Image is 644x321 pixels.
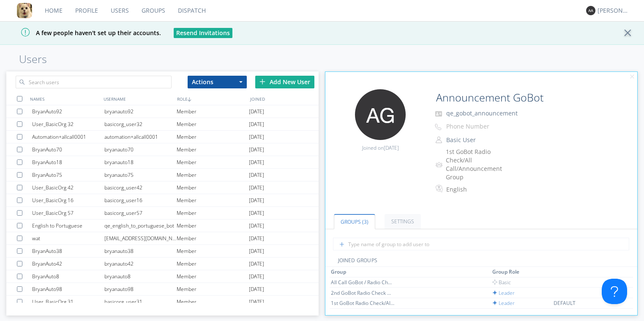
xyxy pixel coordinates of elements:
[104,207,177,219] div: basicorg_user57
[177,194,249,206] div: Member
[177,296,249,308] div: Member
[32,169,104,181] div: BryanAuto75
[433,89,569,106] input: Name
[436,137,442,143] img: person-outline.svg
[177,283,249,295] div: Member
[32,181,104,194] div: User_BasicOrg 42
[6,232,318,245] a: wat[EMAIL_ADDRESS][DOMAIN_NAME]Member[DATE]
[6,105,318,118] a: BryanAuto92bryanauto92Member[DATE]
[331,289,394,296] div: 2nd GoBot Radio Check Group (Announcement Bot)
[492,279,511,286] span: Basic
[177,181,249,194] div: Member
[6,131,318,143] a: Automation+allcall0001automation+allcall0001Member[DATE]
[104,270,177,283] div: bryanauto8
[330,267,491,277] th: Toggle SortBy
[446,185,517,194] div: English
[32,258,104,270] div: BryanAuto42
[554,299,611,307] div: DEFAULT
[32,143,104,156] div: BryanAuto70
[6,258,318,270] a: BryanAuto42bryanauto42Member[DATE]
[259,79,265,85] img: plus.svg
[436,148,444,181] img: icon-alert-users-thin-outline.svg
[6,181,318,194] a: User_BasicOrg 42basicorg_user42Member[DATE]
[446,148,516,181] div: 1st GoBot Radio Check/All Call/Announcement Group
[104,105,177,118] div: bryanauto92
[32,296,104,308] div: User_BasicOrg 31
[177,219,249,232] div: Member
[436,184,444,194] img: In groups with Translation enabled, this user's messages will be automatically translated to and ...
[6,156,318,169] a: BryanAuto18bryanauto18Member[DATE]
[435,123,442,130] img: phone-outline.svg
[177,245,249,257] div: Member
[177,258,249,270] div: Member
[16,76,172,88] input: Search users
[177,118,249,130] div: Member
[249,296,264,308] span: [DATE]
[443,134,528,146] button: Basic User
[32,194,104,206] div: User_BasicOrg 16
[104,245,177,257] div: bryanauto38
[32,283,104,295] div: BryanAuto98
[446,109,518,117] span: qe_gobot_announcement
[28,93,101,105] div: NAMES
[249,131,264,143] span: [DATE]
[32,156,104,168] div: BryanAuto18
[249,270,264,283] span: [DATE]
[249,105,264,118] span: [DATE]
[249,283,264,296] span: [DATE]
[177,131,249,143] div: Member
[32,118,104,130] div: User_BasicOrg 32
[101,93,175,105] div: USERNAME
[104,219,177,232] div: qe_english_to_portuguese_bot
[602,279,627,304] iframe: Toggle Customer Support
[177,143,249,156] div: Member
[104,131,177,143] div: automation+allcall0001
[325,257,637,267] div: JOINED GROUPS
[492,299,515,307] span: Leader
[491,267,552,277] th: Toggle SortBy
[355,89,406,140] img: 373638.png
[385,214,421,229] a: Settings
[331,299,394,307] div: 1st GoBot Radio Check/All Call/Announcement Group
[177,169,249,181] div: Member
[175,93,248,105] div: ROLE
[6,270,318,283] a: BryanAuto8bryanauto8Member[DATE]
[6,283,318,296] a: BryanAuto98bryanauto98Member[DATE]
[6,296,318,308] a: User_BasicOrg 31basicorg_user31Member[DATE]
[32,131,104,143] div: Automation+allcall0001
[384,144,399,151] span: [DATE]
[104,181,177,194] div: basicorg_user42
[6,29,161,37] span: A few people haven't set up their accounts.
[32,245,104,257] div: BryanAuto38
[6,207,318,219] a: User_BasicOrg 57basicorg_user57Member[DATE]
[104,258,177,270] div: bryanauto42
[248,93,322,105] div: JOINED
[104,232,177,244] div: [EMAIL_ADDRESS][DOMAIN_NAME]
[6,194,318,207] a: User_BasicOrg 16basicorg_user16Member[DATE]
[6,169,318,181] a: BryanAuto75bryanauto75Member[DATE]
[492,289,515,296] span: Leader
[174,28,232,38] button: Resend Invitations
[249,118,264,131] span: [DATE]
[552,267,612,277] th: Toggle SortBy
[333,238,629,250] input: Type name of group to add user to
[104,296,177,308] div: basicorg_user31
[249,181,264,194] span: [DATE]
[104,143,177,156] div: bryanauto70
[32,219,104,232] div: English to Portuguese
[104,194,177,206] div: basicorg_user16
[249,232,264,245] span: [DATE]
[249,143,264,156] span: [DATE]
[188,76,247,88] button: Actions
[362,144,399,151] span: Joined on
[32,270,104,283] div: BryanAuto8
[6,219,318,232] a: English to Portugueseqe_english_to_portuguese_botMember[DATE]
[255,76,314,88] div: Add New User
[249,169,264,181] span: [DATE]
[249,219,264,232] span: [DATE]
[249,194,264,207] span: [DATE]
[177,207,249,219] div: Member
[6,143,318,156] a: BryanAuto70bryanauto70Member[DATE]
[249,207,264,219] span: [DATE]
[104,118,177,130] div: basicorg_user32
